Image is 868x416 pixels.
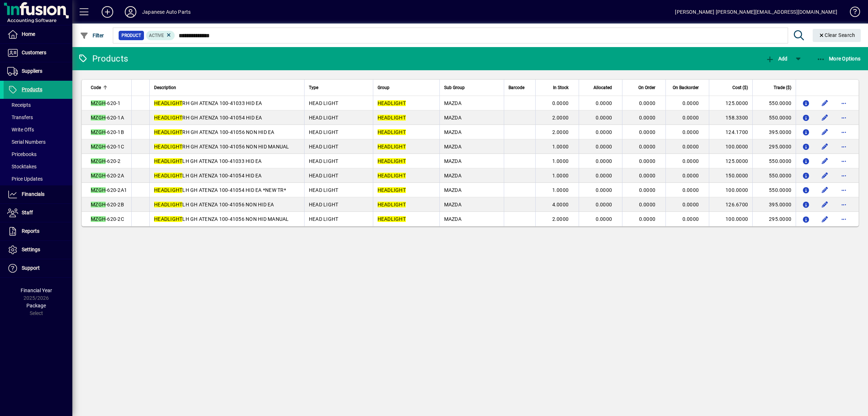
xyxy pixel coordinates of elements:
span: HEAD LIGHT [309,202,339,207]
span: Staff [22,210,33,215]
button: More Options [815,52,863,65]
td: 158.3300 [709,110,752,125]
em: HEADLIGHT [154,173,182,178]
span: LH GH ATENZA 100-41056 NON HID EA [154,202,274,207]
span: 1.0000 [552,144,569,150]
td: 550.0000 [752,110,796,125]
span: On Backorder [673,84,699,92]
td: 100.0000 [709,183,752,197]
a: Suppliers [4,62,72,80]
a: Price Updates [4,173,72,185]
span: MAZDA [444,216,461,222]
td: 100.0000 [709,139,752,154]
span: RH GH ATENZA 100-41056 NON HID MANUAL [154,144,289,150]
a: Reports [4,222,72,240]
em: MZGH [91,173,106,178]
span: Suppliers [22,68,42,74]
span: 4.0000 [552,202,569,207]
a: Transfers [4,111,72,123]
span: On Order [638,84,655,92]
span: Serial Numbers [7,139,46,145]
span: -620-2 [91,158,121,164]
em: HEADLIGHT [378,187,406,193]
div: Japanese Auto Parts [142,6,191,18]
mat-chip: Activation Status: Active [146,31,175,40]
span: Reports [22,228,39,234]
span: Description [154,84,176,92]
td: 295.0000 [752,212,796,226]
em: HEADLIGHT [154,129,182,135]
em: HEADLIGHT [154,216,182,222]
span: Group [378,84,390,92]
span: Products [22,87,42,92]
em: HEADLIGHT [378,158,406,164]
button: Profile [119,5,142,18]
span: 0.0000 [596,129,612,135]
span: Allocated [593,84,612,92]
em: HEADLIGHT [378,144,406,150]
a: Receipts [4,99,72,111]
span: Price Updates [7,176,43,182]
div: Group [378,84,435,92]
span: 2.0000 [552,115,569,121]
span: More Options [817,56,861,62]
span: -620-1B [91,129,124,135]
span: Support [22,265,40,271]
div: Barcode [509,84,531,92]
em: MZGH [91,129,106,135]
span: 1.0000 [552,187,569,193]
em: HEADLIGHT [378,173,406,178]
span: 0.0000 [639,158,656,164]
button: Edit [819,184,831,196]
span: Receipts [7,102,31,108]
span: LH GH ATENZA 100-41054 HID EA [154,173,262,178]
em: HEADLIGHT [154,100,182,106]
em: MZGH [91,158,106,164]
em: HEADLIGHT [154,158,182,164]
span: 1.0000 [552,173,569,178]
em: HEADLIGHT [378,129,406,135]
span: 0.0000 [682,144,699,150]
div: Allocated [583,84,618,92]
em: MZGH [91,115,106,121]
div: Description [154,84,300,92]
span: 0.0000 [682,129,699,135]
span: RH GH ATENZA 100-41033 HID EA [154,100,262,106]
button: More options [838,170,850,181]
td: 550.0000 [752,183,796,197]
button: More options [838,141,850,152]
button: More options [838,112,850,123]
button: Filter [78,29,106,42]
span: Package [26,303,46,308]
a: Knowledge Base [844,1,859,25]
span: 0.0000 [596,158,612,164]
span: HEAD LIGHT [309,173,339,178]
span: HEAD LIGHT [309,216,339,222]
a: Home [4,25,72,43]
div: On Backorder [670,84,705,92]
a: Staff [4,204,72,222]
td: 126.6700 [709,197,752,212]
span: Customers [22,50,46,55]
span: Transfers [7,114,33,120]
td: 124.1700 [709,125,752,139]
span: HEAD LIGHT [309,115,339,121]
span: -620-1A [91,115,124,121]
span: MAZDA [444,173,461,178]
div: Type [309,84,369,92]
a: Customers [4,44,72,62]
button: Edit [819,155,831,167]
em: MZGH [91,216,106,222]
span: Clear Search [818,32,855,38]
span: MAZDA [444,100,461,106]
td: 100.0000 [709,212,752,226]
span: 2.0000 [552,129,569,135]
div: Code [91,84,127,92]
span: 0.0000 [596,100,612,106]
button: Edit [819,141,831,152]
span: LH GH ATENZA 100-41033 HID EA [154,158,262,164]
span: 0.0000 [596,173,612,178]
a: Financials [4,185,72,203]
em: HEADLIGHT [378,100,406,106]
em: MZGH [91,100,106,106]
